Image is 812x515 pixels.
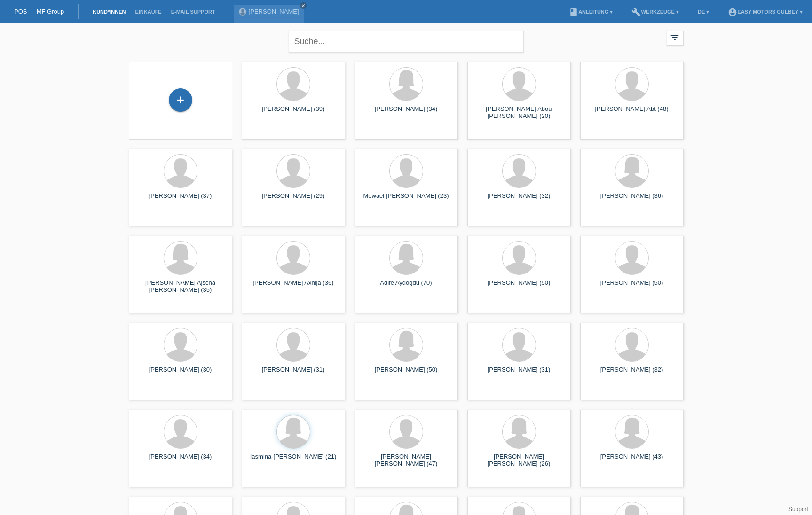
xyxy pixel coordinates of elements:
div: [PERSON_NAME] (32) [475,192,563,207]
a: account_circleEasy Motors Gülbey ▾ [723,9,807,15]
i: close [301,3,306,8]
div: [PERSON_NAME] (34) [136,453,225,468]
div: [PERSON_NAME] (50) [588,279,676,294]
div: Iasmina-[PERSON_NAME] (21) [249,453,338,468]
a: buildWerkzeuge ▾ [627,9,684,15]
a: Kund*innen [88,9,130,15]
div: Adife Aydogdu (70) [362,279,450,294]
div: [PERSON_NAME] (32) [588,366,676,381]
i: book [569,8,578,17]
i: filter_list [670,32,680,43]
a: E-Mail Support [166,9,220,15]
div: [PERSON_NAME] (36) [588,192,676,207]
div: [PERSON_NAME] [PERSON_NAME] (47) [362,453,450,468]
a: Einkäufe [130,9,166,15]
div: [PERSON_NAME] (43) [588,453,676,468]
a: Support [788,506,808,513]
a: bookAnleitung ▾ [564,9,617,15]
div: [PERSON_NAME] (37) [136,192,225,207]
i: account_circle [728,8,737,17]
div: [PERSON_NAME] (31) [249,366,338,381]
div: [PERSON_NAME] (31) [475,366,563,381]
a: close [300,2,307,9]
div: [PERSON_NAME] (50) [475,279,563,294]
input: Suche... [289,31,524,53]
i: build [631,8,641,17]
div: [PERSON_NAME] Ajscha [PERSON_NAME] (35) [136,279,225,294]
a: POS — MF Group [14,8,64,15]
a: [PERSON_NAME] [249,8,299,15]
div: Mewael [PERSON_NAME] (23) [362,192,450,207]
div: [PERSON_NAME] [PERSON_NAME] (26) [475,453,563,468]
div: [PERSON_NAME] (30) [136,366,225,381]
div: [PERSON_NAME] Abou [PERSON_NAME] (20) [475,105,563,120]
div: [PERSON_NAME] (34) [362,105,450,120]
div: Kund*in hinzufügen [169,92,192,108]
div: [PERSON_NAME] (29) [249,192,338,207]
a: DE ▾ [693,9,714,15]
div: [PERSON_NAME] Axhija (36) [249,279,338,294]
div: [PERSON_NAME] Abt (48) [588,105,676,120]
div: [PERSON_NAME] (50) [362,366,450,381]
div: [PERSON_NAME] (39) [249,105,338,120]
